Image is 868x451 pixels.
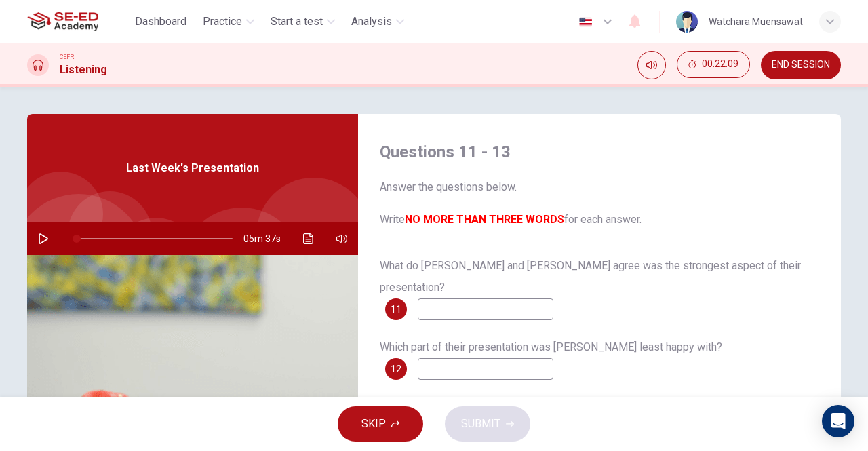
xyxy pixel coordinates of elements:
[391,364,401,374] span: 12
[271,14,323,30] span: Start a test
[676,11,698,33] img: Profile picture
[391,305,401,314] span: 11
[60,62,107,78] h1: Listening
[822,405,854,437] div: Open Intercom Messenger
[197,9,260,34] button: Practice
[637,51,666,79] div: Mute
[677,51,750,78] button: 00:22:09
[338,406,423,442] button: SKIP
[677,51,750,79] div: Hide
[60,52,74,62] span: CEFR
[380,141,819,163] h4: Questions 11 - 13
[351,14,392,30] span: Analysis
[126,160,259,176] span: Last Week's Presentation
[27,8,130,35] a: SE-ED Academy logo
[380,259,801,294] span: What do [PERSON_NAME] and [PERSON_NAME] agree was the strongest aspect of their presentation?
[130,9,192,34] button: Dashboard
[298,222,319,255] button: Click to see the audio transcription
[27,8,98,35] img: SE-ED Academy logo
[203,14,242,30] span: Practice
[577,17,594,27] img: en
[361,414,386,433] span: SKIP
[702,59,738,70] span: 00:22:09
[243,222,292,255] span: 05m 37s
[772,60,830,71] span: END SESSION
[380,179,819,228] span: Answer the questions below. Write for each answer.
[405,213,564,226] b: NO MORE THAN THREE WORDS
[709,14,803,30] div: Watchara Muensawat
[265,9,340,34] button: Start a test
[380,340,722,353] span: Which part of their presentation was [PERSON_NAME] least happy with?
[346,9,410,34] button: Analysis
[761,51,841,79] button: END SESSION
[135,14,186,30] span: Dashboard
